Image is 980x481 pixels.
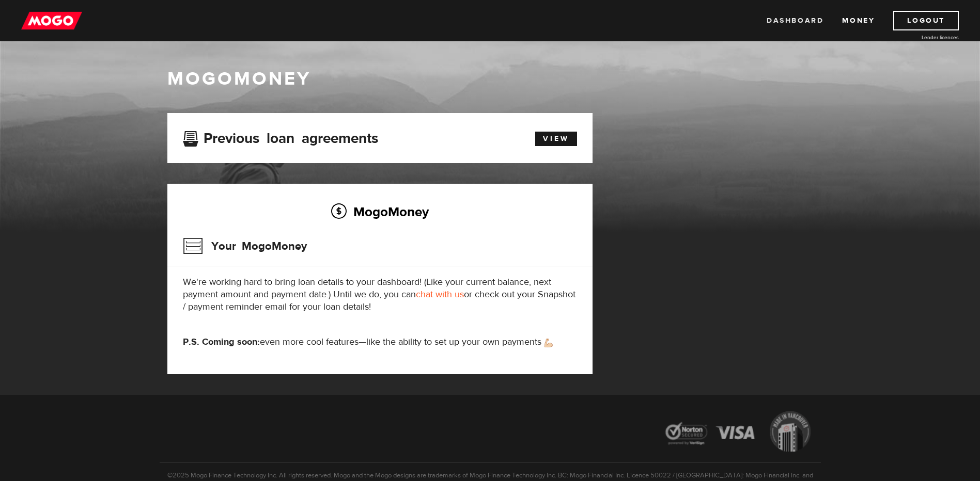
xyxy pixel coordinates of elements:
iframe: LiveChat chat widget [773,241,980,481]
img: mogo_logo-11ee424be714fa7cbb0f0f49df9e16ec.png [21,11,82,30]
a: Dashboard [767,11,823,30]
h3: Your MogoMoney [183,233,307,260]
a: chat with us [416,288,464,300]
a: Lender licences [881,34,959,41]
h2: MogoMoney [183,201,577,222]
h1: MogoMoney [167,68,813,90]
p: We're working hard to bring loan details to your dashboard! (Like your current balance, next paym... [183,276,577,313]
strong: P.S. Coming soon: [183,336,260,348]
p: even more cool features—like the ability to set up your own payments [183,336,577,348]
img: strong arm emoji [545,339,553,347]
a: View [535,132,577,146]
a: Money [842,11,875,30]
img: legal-icons-92a2ffecb4d32d839781d1b4e4802d7b.png [656,404,821,462]
a: Logout [893,11,959,30]
h3: Previous loan agreements [183,130,378,143]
